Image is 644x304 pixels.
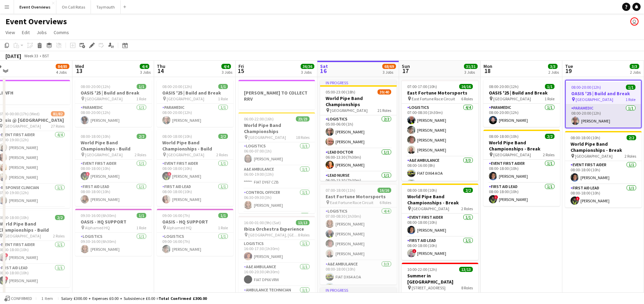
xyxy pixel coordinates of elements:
h3: World Pipe Band Championships - Break [565,141,642,153]
app-job-card: 08:00-18:00 (10h)2/2World Pipe Band Championships - Break [GEOGRAPHIC_DATA]2 RolesEvent First Aid... [565,131,642,207]
span: [GEOGRAPHIC_DATA] [3,233,41,238]
span: [GEOGRAPHIC_DATA] [575,154,613,159]
div: 4 Jobs [56,70,69,75]
button: Taymouth [91,0,121,14]
span: [GEOGRAPHIC_DATA] [412,206,449,211]
div: 06:00-22:00 (16h)23/23World Pipe Band Championships [GEOGRAPHIC_DATA]18 RolesLogistics1/106:00-07... [238,112,315,213]
app-card-role: A&E Ambulance1/106:00-19:00 (13h)FIAT DY67 CZB [238,165,315,189]
span: 2/2 [545,134,554,139]
div: 3 Jobs [222,70,232,75]
app-card-role: Event First Aider1/108:00-18:00 (10h)[PERSON_NAME] [402,214,478,237]
span: ! [4,253,8,257]
span: 1 Role [545,96,554,101]
app-card-role: A&E Ambulance3/308:00-18:00 (10h)FIAT DX64 AOAFIAT DX65 AAK [320,260,397,303]
span: 2 Roles [135,152,146,157]
app-job-card: 08:00-20:00 (12h)1/1OASIS '25 | Build and Break [GEOGRAPHIC_DATA]1 RoleParamedic1/108:00-20:00 (1... [483,80,560,127]
div: In progress05:00-23:00 (18h)39/40World Pipe Band Championships [GEOGRAPHIC_DATA]21 RolesLogistics... [320,80,397,181]
span: 39/40 [378,89,391,95]
app-card-role: Logistics1/109:30-16:00 (6h30m)[PERSON_NAME] [75,233,152,256]
span: East Fortune Race Circuit [412,96,455,101]
span: ! [412,249,416,253]
span: Comms [54,29,69,35]
span: Mon [483,63,492,69]
span: 08:00-18:00 (10h) [81,134,110,139]
span: 2/2 [463,188,473,193]
h3: Ibiza Orchestra Experience [238,226,315,232]
app-card-role: Event First Aider1/108:00-18:00 (10h)![PERSON_NAME] [75,160,152,183]
span: Edit [22,29,30,35]
span: Week 33 [23,53,40,58]
span: 08:00-20:00 (12h) [81,84,110,89]
span: 08:00-20:00 (12h) [571,85,601,90]
span: 08:00-18:00 (10h) [489,134,519,139]
app-card-role: Paramedic1/108:00-20:00 (12h)[PERSON_NAME] [566,104,641,128]
span: Jobs [37,29,47,35]
span: 07:00-17:00 (10h) [407,84,437,89]
span: 3/3 [630,64,639,69]
span: 2/2 [137,134,146,139]
span: 13/13 [459,267,473,272]
h3: OASIS '25 | Build and Break [566,90,641,97]
div: In progress [320,80,397,85]
span: 1/1 [137,213,146,218]
div: 07:00-18:00 (11h)16/16East Fortune Motorsports East Fortune Race Circuit6 RolesLogistics4/407:00-... [320,184,397,285]
span: ! [4,276,8,280]
app-card-role: First Aid Lead1/108:00-18:00 (10h)![PERSON_NAME] [402,237,478,260]
span: [GEOGRAPHIC_DATA] [493,152,531,157]
div: BST [42,53,49,58]
span: Wed [75,63,84,69]
div: 3 Jobs [140,70,151,75]
h3: World Pipe Band Championships - Break [483,140,560,152]
span: Alphamed HQ [85,225,110,230]
span: 1/1 [545,84,554,89]
span: 14 [156,67,165,75]
span: 8 Roles [298,232,310,237]
span: [GEOGRAPHIC_DATA] [330,108,368,113]
a: View [3,28,18,37]
app-card-role: First Aid Lead1/108:00-18:00 (10h)[PERSON_NAME] [157,183,233,206]
span: Total Confirmed £300.00 [159,296,207,301]
h3: Summer in [GEOGRAPHIC_DATA] [402,273,478,285]
span: ! [167,172,172,176]
app-card-role: Event First Aider1/108:00-18:00 (10h)![PERSON_NAME] [157,160,233,183]
h3: [PERSON_NAME] TO COLLECT RRV [238,90,315,102]
app-job-card: 09:00-16:00 (7h)1/1OASIS - HQ SUPPORT Alphamed HQ1 RoleLogistics1/109:00-16:00 (7h)[PERSON_NAME] [157,209,233,256]
app-card-role: Logistics1/109:00-16:00 (7h)[PERSON_NAME] [157,233,233,256]
span: 23/23 [296,116,310,121]
div: 09:30-16:00 (6h30m)1/1OASIS - HQ SUPPORT Alphamed HQ1 RoleLogistics1/109:30-16:00 (6h30m)[PERSON_... [75,209,152,256]
span: 08:00-18:00 (10h) [162,134,192,139]
button: Confirmed [3,295,33,302]
div: 08:00-18:00 (10h)2/2World Pipe Band Championships - Break [GEOGRAPHIC_DATA]2 RolesEvent First Aid... [483,130,560,206]
span: 09:30-16:00 (6h30m) [81,213,116,218]
h3: East Fortune Motorsports [402,90,478,96]
span: 1 item [39,296,55,301]
span: View [5,29,15,35]
div: 08:00-20:00 (12h)1/1OASIS '25 | Build and Break [GEOGRAPHIC_DATA]1 RoleParamedic1/108:00-20:00 (1... [157,80,233,127]
span: [GEOGRAPHIC_DATA] [576,97,613,102]
app-card-role: First Aid Lead1/108:00-18:00 (10h)![PERSON_NAME] [565,184,642,207]
span: 1/1 [626,85,635,90]
span: Tue [565,63,573,69]
span: Confirmed [11,296,32,301]
span: 08:00-18:00 (10h) [571,135,600,140]
h3: World Pipe Band Championships - Build [75,140,152,152]
app-card-role: Event First Aider1/108:00-18:00 (10h)[PERSON_NAME] [483,160,560,183]
app-card-role: Paramedic1/108:00-20:00 (12h)[PERSON_NAME] [483,104,560,127]
span: [GEOGRAPHIC_DATA] [167,96,204,101]
div: [DATE] [5,53,21,59]
div: 08:00-20:00 (12h)1/1OASIS '25 | Build and Break [GEOGRAPHIC_DATA]1 RoleParamedic1/108:00-20:00 (1... [565,80,642,128]
app-card-role: First Aid Lead1/108:00-18:00 (10h)[PERSON_NAME] [75,183,152,206]
span: 19 [564,67,573,75]
span: 4/4 [140,64,149,69]
div: 08:00-18:00 (10h)2/2World Pipe Band Championships - Break [GEOGRAPHIC_DATA]2 RolesEvent First Aid... [402,184,478,260]
app-user-avatar: Operations Team [630,17,639,26]
span: 13/13 [296,220,310,225]
span: 4/4 [221,64,231,69]
div: 3 Jobs [464,70,477,75]
span: 06:00-22:00 (16h) [244,116,274,121]
span: 2 Roles [625,154,636,159]
app-job-card: [PERSON_NAME] TO COLLECT RRV [238,80,315,110]
span: 09:00-16:00 (7h) [162,213,190,218]
app-card-role: First Aid Lead1/108:00-18:00 (10h)![PERSON_NAME] [483,183,560,206]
